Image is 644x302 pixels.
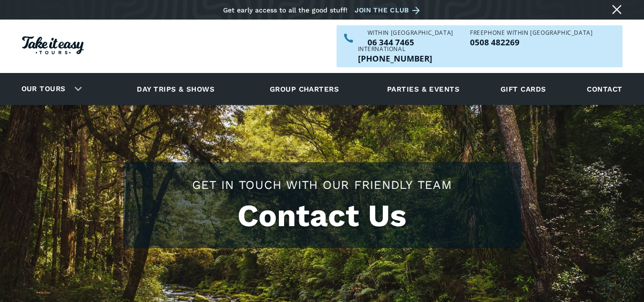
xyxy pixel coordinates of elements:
[470,38,593,46] p: 0508 482269
[470,30,593,36] div: Freephone WITHIN [GEOGRAPHIC_DATA]
[358,54,432,62] a: Call us outside of NZ on +6463447465
[133,177,511,193] h2: GET IN TOUCH WITH OUR FRIENDLY TEAM
[22,36,84,54] img: Take it easy Tours logo
[358,46,432,52] div: International
[368,38,453,46] a: Call us within NZ on 063447465
[258,76,351,102] a: Group charters
[355,4,423,16] a: Join the club
[609,2,624,17] a: Close message
[10,76,90,102] div: Our tours
[22,31,84,62] a: Homepage
[358,54,432,62] p: [PHONE_NUMBER]
[382,76,464,102] a: Parties & events
[223,6,348,14] div: Get early access to all the good stuff!
[368,38,453,46] p: 06 344 7465
[496,76,551,102] a: Gift cards
[133,198,511,234] h1: Contact Us
[125,76,226,102] a: Day trips & shows
[582,76,627,102] a: Contact
[14,78,73,100] a: Our tours
[368,30,453,36] div: WITHIN [GEOGRAPHIC_DATA]
[470,38,593,46] a: Call us freephone within NZ on 0508482269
